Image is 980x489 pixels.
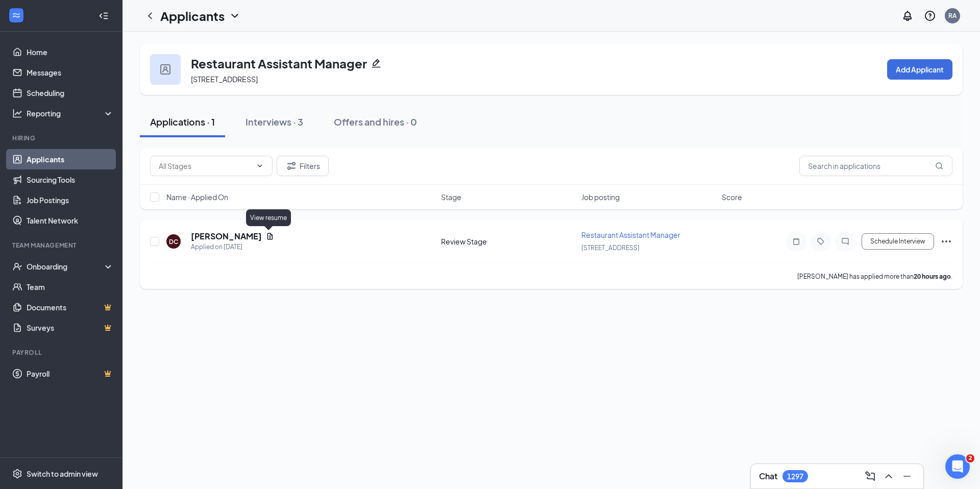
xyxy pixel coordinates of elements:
[27,261,105,272] div: Onboarding
[99,11,109,21] svg: Collapse
[12,261,22,272] svg: UserCheck
[914,273,951,280] b: 20 hours ago
[787,472,803,481] div: 1297
[266,232,274,240] svg: Document
[815,237,827,246] svg: Tag
[12,108,22,118] svg: Analysis
[883,470,895,482] svg: ChevronUp
[880,468,897,484] button: ChevronUp
[441,192,461,202] span: Stage
[27,83,114,103] a: Scheduling
[799,156,952,176] input: Search in applications
[581,192,620,202] span: Job posting
[371,58,381,68] svg: Pencil
[144,10,156,22] svg: ChevronLeft
[27,62,114,83] a: Messages
[277,156,329,176] button: Filter Filters
[11,10,21,20] svg: WorkstreamLogo
[27,297,114,317] a: DocumentsCrown
[27,190,114,210] a: Job Postings
[27,469,98,479] div: Switch to admin view
[27,42,114,62] a: Home
[27,108,114,118] div: Reporting
[839,237,851,246] svg: ChatInactive
[191,231,262,242] h5: [PERSON_NAME]
[441,236,575,247] div: Review Stage
[864,470,876,482] svg: ComposeMessage
[27,210,114,231] a: Talent Network
[12,241,112,250] div: Team Management
[256,162,264,170] svg: ChevronDown
[246,115,303,128] div: Interviews · 3
[581,244,640,252] span: [STREET_ADDRESS]
[27,363,114,384] a: PayrollCrown
[899,468,915,484] button: Minimize
[169,237,178,246] div: DC
[945,454,970,479] iframe: Intercom live chat
[27,169,114,190] a: Sourcing Tools
[935,162,943,170] svg: MagnifyingGlass
[166,192,228,202] span: Name · Applied On
[924,10,936,22] svg: QuestionInfo
[150,115,215,128] div: Applications · 1
[191,75,258,84] span: [STREET_ADDRESS]
[581,230,680,239] span: Restaurant Assistant Manager
[12,469,22,479] svg: Settings
[27,149,114,169] a: Applicants
[12,134,112,142] div: Hiring
[191,242,274,252] div: Applied on [DATE]
[246,209,291,226] div: View resume
[901,470,913,482] svg: Minimize
[191,55,367,72] h3: Restaurant Assistant Manager
[160,64,170,75] img: user icon
[159,160,252,172] input: All Stages
[862,233,934,250] button: Schedule Interview
[862,468,878,484] button: ComposeMessage
[966,454,974,462] span: 2
[12,348,112,357] div: Payroll
[160,7,225,25] h1: Applicants
[229,10,241,22] svg: ChevronDown
[940,235,952,248] svg: Ellipses
[27,317,114,338] a: SurveysCrown
[285,160,298,172] svg: Filter
[334,115,417,128] div: Offers and hires · 0
[790,237,802,246] svg: Note
[27,277,114,297] a: Team
[797,272,952,281] p: [PERSON_NAME] has applied more than .
[759,471,777,482] h3: Chat
[722,192,742,202] span: Score
[887,59,952,80] button: Add Applicant
[901,10,914,22] svg: Notifications
[948,11,957,20] div: RA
